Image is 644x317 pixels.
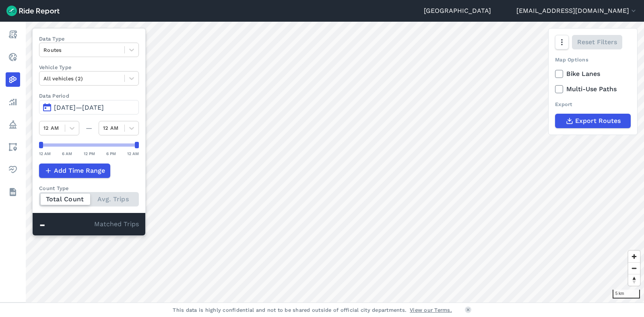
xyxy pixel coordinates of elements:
a: [GEOGRAPHIC_DATA] [424,6,491,16]
label: Multi-Use Paths [555,84,631,94]
a: Policy [6,117,20,132]
div: Count Type [39,184,139,192]
a: Realtime [6,50,20,64]
span: Export Routes [575,116,621,126]
a: Heatmaps [6,72,20,87]
div: 12 AM [127,150,139,157]
button: Reset Filters [572,35,622,49]
label: Vehicle Type [39,63,139,71]
span: Add Time Range [54,166,105,176]
img: Ride Report [6,6,60,16]
div: — [79,123,99,133]
div: - [39,219,94,230]
canvas: Map [26,22,644,303]
span: Reset Filters [577,37,617,47]
button: Reset bearing to north [628,274,640,286]
button: Add Time Range [39,164,110,178]
a: Health [6,162,20,177]
label: Bike Lanes [555,69,631,79]
button: [DATE]—[DATE] [39,100,139,115]
button: Export Routes [555,114,631,128]
div: Export [555,100,631,108]
a: Report [6,27,20,42]
div: 12 PM [84,150,95,157]
a: Datasets [6,185,20,199]
label: Data Type [39,35,139,43]
div: 6 PM [106,150,116,157]
label: Data Period [39,92,139,100]
span: [DATE]—[DATE] [54,104,104,111]
div: 5 km [613,290,640,299]
div: Matched Trips [33,213,145,235]
button: Zoom in [628,251,640,262]
a: Analyze [6,95,20,109]
button: [EMAIL_ADDRESS][DOMAIN_NAME] [516,6,638,16]
button: Zoom out [628,262,640,274]
a: Areas [6,140,20,154]
div: 6 AM [62,150,72,157]
a: View our Terms. [410,306,452,314]
div: Map Options [555,56,631,63]
div: 12 AM [39,150,51,157]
